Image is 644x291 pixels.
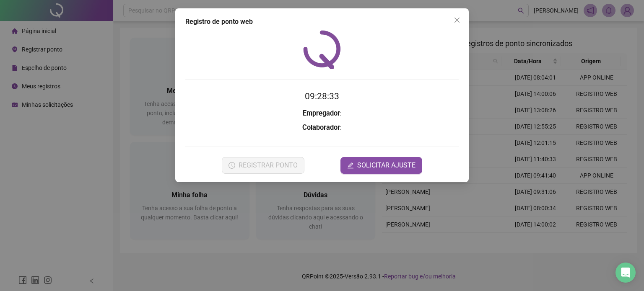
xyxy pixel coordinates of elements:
button: editSOLICITAR AJUSTE [340,157,422,174]
strong: Empregador [303,109,340,117]
button: REGISTRAR PONTO [222,157,304,174]
h3: : [185,108,459,119]
h3: : [185,122,459,133]
span: SOLICITAR AJUSTE [357,160,415,170]
span: edit [347,162,354,169]
img: QRPoint [303,30,341,69]
strong: Colaborador [302,124,340,131]
span: close [454,17,460,23]
div: Open Intercom Messenger [615,263,636,283]
time: 09:28:33 [305,91,339,101]
div: Registro de ponto web [185,17,459,27]
button: Close [450,13,464,27]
